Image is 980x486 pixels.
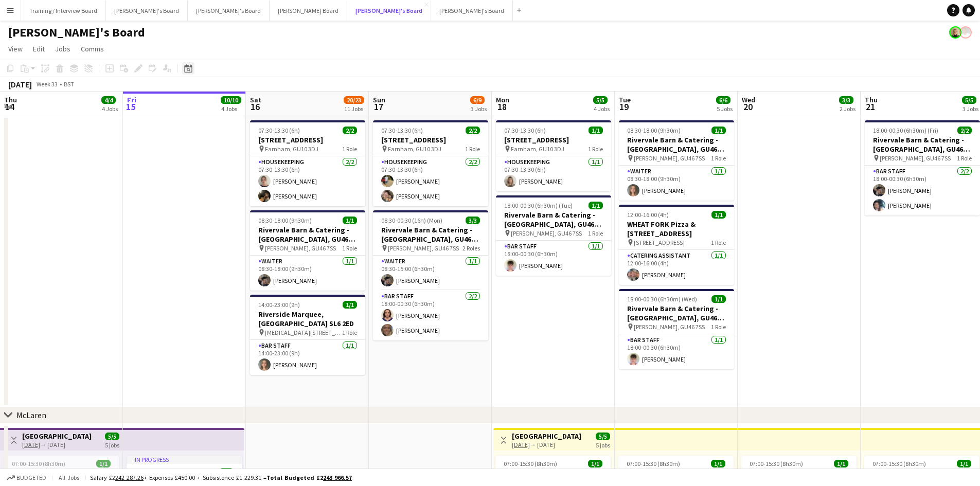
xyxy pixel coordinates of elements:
span: 1/1 [589,202,603,209]
app-card-role: BAR STAFF2/218:00-00:30 (6h30m)[PERSON_NAME][PERSON_NAME] [865,166,980,215]
span: [PERSON_NAME], GU46 7SS [265,244,336,252]
span: 16 [248,101,261,113]
div: 4 Jobs [594,105,610,113]
span: 07:00-15:30 (8h30m) [135,468,188,476]
span: 08:30-18:00 (9h30m) [627,127,681,134]
span: 08:30-00:30 (16h) (Mon) [381,217,442,224]
span: Farnham, GU10 3DJ [511,145,564,153]
span: Sun [373,95,385,104]
app-job-card: 08:30-00:30 (16h) (Mon)3/3Rivervale Barn & Catering - [GEOGRAPHIC_DATA], GU46 7SS [PERSON_NAME], ... [373,210,488,340]
app-card-role: Waiter1/108:30-18:00 (9h30m)[PERSON_NAME] [619,166,734,201]
div: 3 Jobs [471,105,487,113]
span: 1/1 [343,217,357,224]
span: 12:00-16:00 (4h) [627,211,669,219]
span: 18:00-00:30 (6h30m) (Wed) [627,295,697,303]
span: 5/5 [596,433,610,440]
div: 18:00-00:30 (6h30m) (Wed)1/1Rivervale Barn & Catering - [GEOGRAPHIC_DATA], GU46 7SS [PERSON_NAME]... [619,289,734,369]
span: 1/1 [834,460,848,467]
div: 2 Jobs [840,105,856,113]
div: 5 jobs [596,440,610,449]
app-card-role: BAR STAFF2/218:00-00:30 (6h30m)[PERSON_NAME][PERSON_NAME] [373,291,488,340]
a: Jobs [51,42,75,56]
tcxspan: Call 12-08-2025 via 3CX [22,441,40,448]
span: 1/1 [219,468,234,476]
a: View [4,42,27,56]
span: 6/9 [470,96,485,104]
span: 1/1 [711,127,726,134]
div: 5 jobs [105,440,119,449]
span: Farnham, GU10 3DJ [388,145,441,153]
div: 07:30-13:30 (6h)2/2[STREET_ADDRESS] Farnham, GU10 3DJ1 RoleHousekeeping2/207:30-13:30 (6h)[PERSON... [373,120,488,206]
span: 18 [494,101,509,113]
button: Training / Interview Board [21,1,106,21]
h3: Rivervale Barn & Catering - [GEOGRAPHIC_DATA], GU46 7SS [496,210,611,229]
h3: Riverside Marquee, [GEOGRAPHIC_DATA] SL6 2ED [250,310,365,328]
span: 5/5 [105,433,119,440]
span: View [8,44,23,53]
span: 1/1 [711,460,725,467]
span: [PERSON_NAME], GU46 7SS [634,323,705,331]
span: 6/6 [716,96,730,104]
span: Week 33 [34,80,60,88]
div: 07:30-13:30 (6h)2/2[STREET_ADDRESS] Farnham, GU10 3DJ1 RoleHousekeeping2/207:30-13:30 (6h)[PERSON... [250,120,365,206]
h1: [PERSON_NAME]'s Board [8,25,145,40]
button: [PERSON_NAME] Board [270,1,347,21]
span: 18:00-00:30 (6h30m) (Tue) [504,202,573,209]
app-job-card: 12:00-16:00 (4h)1/1WHEAT FORK Pizza & [STREET_ADDRESS] [STREET_ADDRESS]1 RoleCatering Assistant1/... [619,205,734,285]
span: Mon [496,95,509,104]
div: 11 Jobs [344,105,364,113]
button: [PERSON_NAME]'s Board [347,1,431,21]
span: 1 Role [342,145,357,153]
span: 1/1 [96,460,111,467]
span: Total Budgeted £2 [266,474,352,481]
span: 20 [740,101,755,113]
h3: [GEOGRAPHIC_DATA] [512,431,581,441]
span: Wed [742,95,755,104]
span: [PERSON_NAME], GU46 7SS [634,154,705,162]
app-card-role: BAR STAFF1/118:00-00:30 (6h30m)[PERSON_NAME] [496,241,611,276]
a: Comms [77,42,108,56]
span: 3/3 [466,217,480,224]
button: Budgeted [5,472,48,483]
h3: WHEAT FORK Pizza & [STREET_ADDRESS] [619,220,734,238]
app-user-avatar: Nikoleta Gehfeld [949,26,961,39]
span: 19 [617,101,631,113]
span: 10/10 [221,96,241,104]
div: → [DATE] [22,441,92,448]
app-job-card: 07:30-13:30 (6h)1/1[STREET_ADDRESS] Farnham, GU10 3DJ1 RoleHousekeeping1/107:30-13:30 (6h)[PERSON... [496,120,611,191]
div: In progress [127,456,242,464]
span: 07:00-15:30 (8h30m) [12,460,65,467]
span: Comms [81,44,104,53]
span: 1 Role [588,145,603,153]
h3: [GEOGRAPHIC_DATA] [22,431,92,441]
app-job-card: 08:30-18:00 (9h30m)1/1Rivervale Barn & Catering - [GEOGRAPHIC_DATA], GU46 7SS [PERSON_NAME], GU46... [250,210,365,291]
span: Farnham, GU10 3DJ [265,145,318,153]
app-job-card: 18:00-00:30 (6h30m) (Tue)1/1Rivervale Barn & Catering - [GEOGRAPHIC_DATA], GU46 7SS [PERSON_NAME]... [496,195,611,276]
div: 5 Jobs [717,105,733,113]
span: 07:00-15:30 (8h30m) [504,460,557,467]
span: 2/2 [957,127,972,134]
span: Edit [33,44,45,53]
div: [DATE] [8,79,32,89]
span: [PERSON_NAME], GU46 7SS [388,244,459,252]
app-card-role: Waiter1/108:30-18:00 (9h30m)[PERSON_NAME] [250,256,365,291]
h3: [STREET_ADDRESS] [373,135,488,145]
span: Jobs [55,44,70,53]
span: 5/5 [593,96,608,104]
span: 17 [371,101,385,113]
button: [PERSON_NAME]'s Board [188,1,270,21]
span: 1/1 [711,211,726,219]
span: Tue [619,95,631,104]
span: [MEDICAL_DATA][STREET_ADDRESS] [265,329,342,336]
app-card-role: Housekeeping2/207:30-13:30 (6h)[PERSON_NAME][PERSON_NAME] [250,156,365,206]
span: 1/1 [589,127,603,134]
span: 4/4 [101,96,116,104]
app-job-card: 14:00-23:00 (9h)1/1Riverside Marquee, [GEOGRAPHIC_DATA] SL6 2ED [MEDICAL_DATA][STREET_ADDRESS]1 R... [250,295,365,375]
app-card-role: Waiter1/108:30-15:00 (6h30m)[PERSON_NAME] [373,256,488,291]
span: 1 Role [465,145,480,153]
span: Budgeted [16,474,46,481]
